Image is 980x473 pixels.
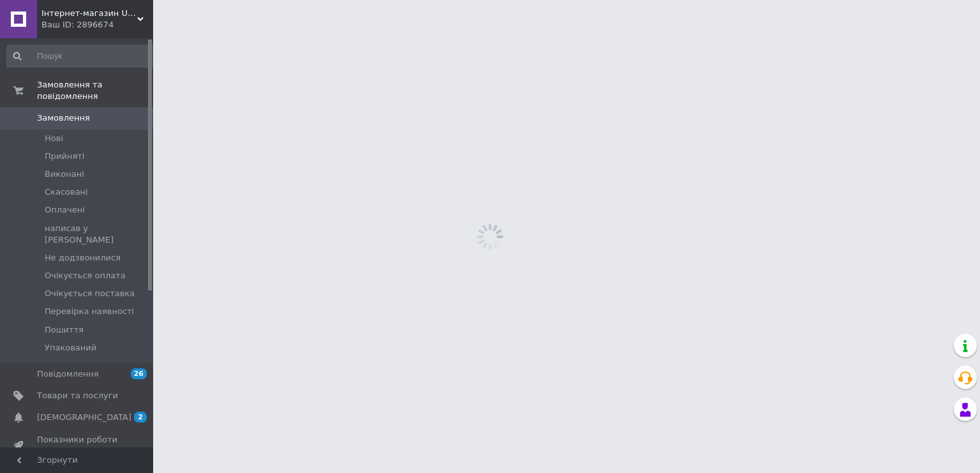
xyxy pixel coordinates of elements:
[6,45,160,68] input: Пошук
[45,204,85,216] span: Оплачені
[45,288,135,299] span: Очікується поставка
[45,252,121,264] span: Не додзвонилися
[45,324,84,336] span: Пошиття
[45,306,134,317] span: Перевірка наявності
[45,270,126,282] span: Очікується оплата
[131,368,147,379] span: 26
[45,186,88,198] span: Скасовані
[45,151,84,162] span: Прийняті
[45,169,84,180] span: Виконані
[37,112,90,124] span: Замовлення
[37,412,131,423] span: [DEMOGRAPHIC_DATA]
[37,368,99,380] span: Повідомлення
[37,79,153,102] span: Замовлення та повідомлення
[41,19,153,31] div: Ваш ID: 2896674
[37,390,118,402] span: Товари та послуги
[41,8,137,19] span: Інтернет-магазин Urbex
[37,434,118,457] span: Показники роботи компанії
[45,133,63,144] span: Нові
[134,412,147,423] span: 2
[45,223,159,246] span: написав у [PERSON_NAME]
[45,342,96,354] span: Упакований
